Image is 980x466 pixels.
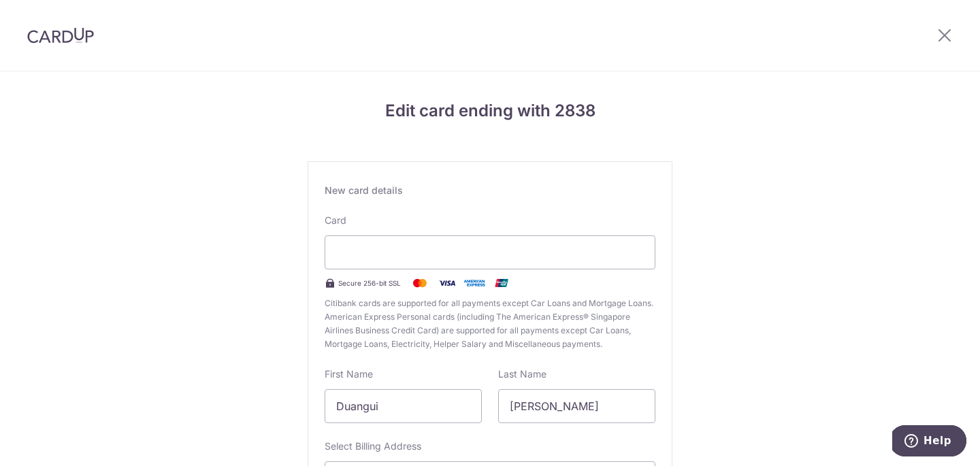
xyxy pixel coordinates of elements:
[325,389,482,423] input: Cardholder First Name
[498,389,655,423] input: Cardholder Last Name
[406,275,434,291] img: Mastercard
[31,10,59,22] span: Help
[461,275,488,291] img: .alt.amex
[308,99,672,123] h4: Edit card ending with 2838
[325,214,346,227] label: Card
[27,27,94,44] img: CardUp
[325,184,655,197] div: New card details
[498,367,546,381] label: Last Name
[488,275,515,291] img: .alt.unionpay
[325,297,655,351] span: Citibank cards are supported for all payments except Car Loans and Mortgage Loans. American Expre...
[336,244,644,261] iframe: Secure card payment input frame
[434,275,461,291] img: Visa
[325,367,373,381] label: First Name
[338,278,401,288] span: Secure 256-bit SSL
[325,439,421,453] label: Select Billing Address
[892,425,966,459] iframe: Opens a widget where you can find more information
